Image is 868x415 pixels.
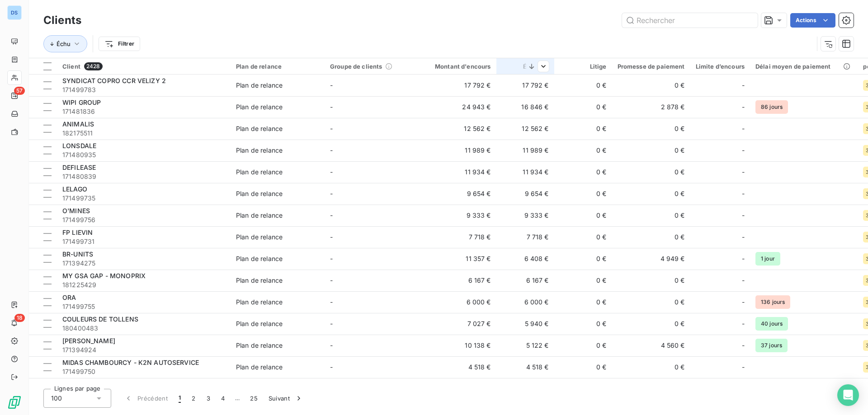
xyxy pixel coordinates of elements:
td: 7 691 € [554,378,612,400]
td: 11 883 € [419,378,496,400]
button: 2 [186,389,201,408]
span: SYNDICAT COPRO CCR VELIZY 2 [62,77,166,84]
div: Plan de relance [236,211,283,220]
span: 40 jours [755,317,788,331]
td: 0 € [554,118,612,140]
div: DS [7,5,22,20]
div: Plan de relance [236,124,283,133]
td: 16 846 € [496,96,554,118]
td: 0 € [554,248,612,270]
button: Précédent [118,389,173,408]
span: MY GSA GAP - MONOPRIX [62,272,146,280]
td: 0 € [612,270,690,291]
span: - [330,103,333,111]
span: - [330,233,333,241]
span: [PERSON_NAME] [62,337,115,345]
div: Plan de relance [236,276,283,285]
td: 0 € [612,356,690,378]
td: 11 934 € [496,161,554,183]
div: Montant d'encours [424,63,491,70]
div: Échu [502,63,549,70]
div: Limite d’encours [696,63,745,70]
td: 6 167 € [419,270,496,291]
div: Plan de relance [236,168,283,177]
td: 11 357 € [419,248,496,270]
span: 182175511 [62,129,225,138]
td: 6 408 € [496,248,554,270]
div: Plan de relance [236,298,283,307]
td: 0 € [554,313,612,335]
button: 3 [201,389,216,408]
td: 0 € [554,140,612,161]
td: 0 € [612,313,690,335]
span: - [742,81,745,90]
h3: Clients [43,12,81,28]
span: - [742,189,745,198]
span: DEFILEASE [62,163,96,171]
div: Plan de relance [236,63,319,70]
td: 0 € [612,118,690,140]
td: 11 989 € [419,140,496,161]
td: 11 934 € [419,161,496,183]
span: … [230,391,245,406]
span: - [742,341,745,350]
button: Suivant [263,389,309,408]
span: 171394275 [62,259,225,268]
span: - [330,341,333,349]
span: - [330,81,333,89]
td: 10 138 € [419,335,496,356]
span: 171481836 [62,107,225,116]
button: 25 [245,389,263,408]
td: 0 € [554,291,612,313]
div: Délai moyen de paiement [755,63,852,70]
span: - [742,103,745,112]
button: Filtrer [99,37,140,51]
span: - [742,124,745,133]
span: - [742,233,745,242]
td: 9 654 € [496,183,554,205]
div: Plan de relance [236,189,283,198]
td: 11 989 € [496,140,554,161]
span: 171499750 [62,367,225,376]
td: 7 718 € [419,226,496,248]
td: 9 654 € [419,183,496,205]
td: 5 940 € [496,313,554,335]
td: 0 € [612,161,690,183]
div: Plan de relance [236,254,283,263]
span: 181225429 [62,280,225,289]
span: BERRY V.S.P. [62,380,103,388]
div: Plan de relance [236,341,283,350]
td: 2 878 € [612,96,690,118]
span: 1 [179,394,181,403]
span: 136 jours [755,295,790,309]
span: COULEURS DE TOLLENS [62,315,138,323]
td: 5 122 € [496,335,554,356]
td: 0 € [612,378,690,400]
div: Plan de relance [236,103,283,112]
span: ANIMALIS [62,120,94,128]
td: 6 000 € [419,291,496,313]
span: BR-UNITS [62,250,93,258]
td: 7 027 € [419,313,496,335]
span: 18 [14,314,25,322]
td: 0 € [612,291,690,313]
span: - [330,211,333,219]
span: 57 [14,87,25,95]
span: - [330,298,333,306]
td: 4 518 € [496,356,554,378]
span: - [330,168,333,176]
td: 0 € [554,335,612,356]
span: Client [62,63,80,70]
div: Plan de relance [236,81,283,90]
span: - [330,146,333,154]
td: 0 € [554,226,612,248]
span: - [742,319,745,328]
span: 2428 [84,62,103,70]
td: 0 € [612,205,690,226]
td: 0 € [554,183,612,205]
td: 0 € [612,140,690,161]
td: 12 562 € [496,118,554,140]
span: Groupe de clients [330,63,382,70]
span: - [742,363,745,372]
td: 6 000 € [496,291,554,313]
